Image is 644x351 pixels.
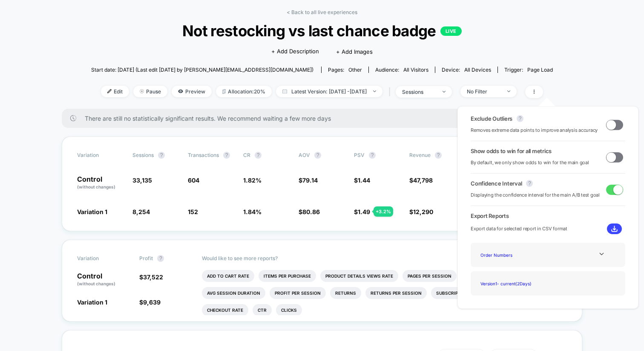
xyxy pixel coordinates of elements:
span: $ [139,299,161,306]
span: There are still no statistically significant results. We recommend waiting a few more days [85,115,565,122]
li: Pages Per Session [402,270,457,282]
span: Displaying the confidence interval for the main A/B test goal [471,191,600,199]
span: $ [409,177,433,184]
li: Items Per Purchase [259,270,316,282]
li: Checkout Rate [202,304,248,316]
button: ? [435,152,442,159]
span: 1.44 [358,177,370,184]
span: Exclude Outliers [471,115,512,122]
span: Pause [133,86,167,97]
li: Profit Per Session [270,287,326,299]
span: Revenue [409,152,431,158]
p: Control [77,273,131,287]
span: 80.86 [302,208,320,215]
img: end [140,89,144,93]
div: Version 1 - current ( 2 Days) [477,278,545,289]
button: ? [369,152,376,159]
a: < Back to all live experiences [287,9,357,15]
span: $ [354,208,370,215]
span: Page Load [527,67,553,73]
span: AOV [299,152,310,158]
img: end [373,90,376,92]
li: Avg Session Duration [202,287,265,299]
span: all devices [464,67,491,73]
p: Would like to see more reports? [202,255,567,261]
li: Returns Per Session [365,287,427,299]
span: Removes extreme data points to improve analysis accuracy [471,126,598,134]
img: download [611,226,618,232]
p: Control [77,176,124,190]
span: CR [243,152,250,158]
span: Show odds to win for all metrics [471,148,552,154]
button: ? [157,255,164,262]
span: 12,290 [413,208,433,215]
span: 8,254 [132,208,150,215]
img: rebalance [222,89,226,94]
img: edit [107,89,112,93]
button: ? [517,115,523,122]
span: Export data for selected report in CSV format [471,225,567,233]
div: Pages: [328,67,362,73]
button: ? [314,152,321,159]
p: LIVE [440,26,462,36]
span: Confidence Interval [471,180,522,187]
span: Not restocking vs last chance badge [114,22,529,40]
span: Transactions [188,152,219,158]
span: Sessions [132,152,154,158]
img: calendar [282,89,287,93]
span: Preview [172,86,212,97]
span: Device: [435,67,497,73]
div: + 3.2 % [374,206,393,217]
span: 37,522 [143,273,163,281]
span: 33,135 [132,177,152,184]
span: 1.84 % [243,208,262,215]
img: end [507,90,510,92]
div: sessions [402,89,436,95]
span: Export Reports [471,212,625,219]
span: (without changes) [77,281,115,286]
span: $ [299,177,318,184]
span: | [387,86,396,98]
button: ? [158,152,165,159]
span: Variation 1 [77,299,107,306]
span: $ [299,208,320,215]
span: Variation 1 [77,208,107,215]
span: Profit [139,255,153,261]
span: Edit [101,86,129,97]
span: (without changes) [77,184,115,189]
span: $ [354,177,370,184]
span: Variation [77,152,124,159]
li: Clicks [276,304,302,316]
li: Returns [330,287,361,299]
span: Allocation: 20% [216,86,272,97]
span: 9,639 [143,299,161,306]
span: $ [409,208,433,215]
span: All Visitors [403,67,428,73]
div: Order Numbers [477,249,545,261]
span: other [348,67,362,73]
span: 79.14 [302,177,318,184]
span: Latest Version: [DATE] - [DATE] [276,86,382,97]
div: Audience: [375,67,428,73]
span: 1.49 [358,208,370,215]
span: 604 [188,177,199,184]
span: 1.82 % [243,177,262,184]
span: 152 [188,208,198,215]
li: Subscriptions [431,287,477,299]
span: $ [139,273,163,281]
span: Start date: [DATE] (Last edit [DATE] by [PERSON_NAME][EMAIL_ADDRESS][DOMAIN_NAME]) [91,67,313,73]
span: 47,798 [413,177,433,184]
li: Product Details Views Rate [320,270,398,282]
div: No Filter [467,88,501,95]
img: end [443,91,446,93]
button: ? [526,180,533,187]
li: Ctr [253,304,272,316]
span: Variation [77,255,124,262]
span: + Add Description [271,47,319,56]
button: ? [223,152,230,159]
li: Add To Cart Rate [202,270,254,282]
button: ? [255,152,262,159]
span: PSV [354,152,365,158]
span: By default, we only show odds to win for the main goal [471,159,589,167]
div: Trigger: [504,67,553,73]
